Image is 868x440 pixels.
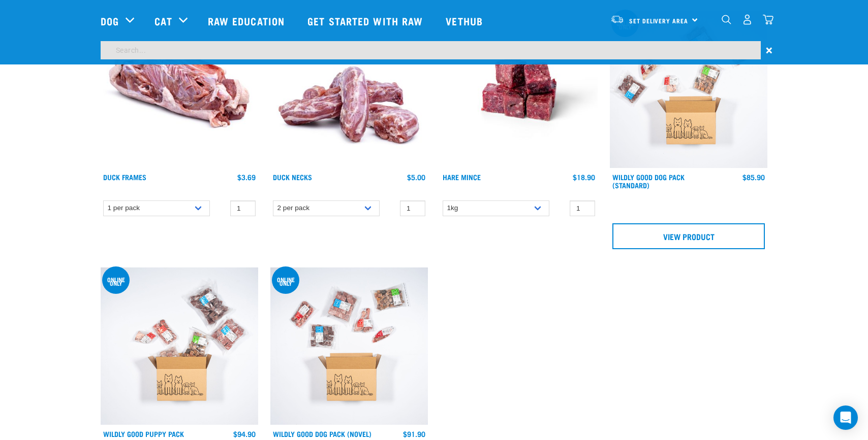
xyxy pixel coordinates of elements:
[833,405,858,430] div: Open Intercom Messenger
[272,278,299,285] div: Online Only
[742,173,765,181] div: $85.90
[273,175,312,179] a: Duck Necks
[570,200,595,216] input: 1
[101,13,119,28] a: Dog
[573,173,595,181] div: $18.90
[766,41,772,59] span: ×
[101,11,258,168] img: Whole Duck Frame
[233,430,256,438] div: $94.90
[103,432,184,435] a: Wildly Good Puppy Pack
[230,200,256,216] input: 1
[763,14,773,25] img: home-icon@2x.png
[443,175,481,179] a: Hare Mince
[102,278,130,285] div: Online Only
[270,267,428,425] img: Dog Novel 0 2sec
[101,41,761,59] input: Search...
[103,175,146,179] a: Duck Frames
[610,15,624,24] img: van-moving.png
[722,15,731,24] img: home-icon-1@2x.png
[273,432,371,435] a: Wildly Good Dog Pack (Novel)
[610,11,767,168] img: Dog 0 2sec
[407,173,425,181] div: $5.00
[270,11,428,168] img: Pile Of Duck Necks For Pets
[742,14,753,25] img: user.png
[400,200,425,216] input: 1
[436,1,495,41] a: Vethub
[101,267,258,425] img: Puppy 0 2sec
[612,175,685,187] a: Wildly Good Dog Pack (Standard)
[237,173,256,181] div: $3.69
[440,11,598,168] img: Raw Essentials Hare Mince Raw Bites For Cats & Dogs
[154,13,172,28] a: Cat
[403,430,425,438] div: $91.90
[198,1,297,41] a: Raw Education
[612,223,765,249] a: View Product
[297,1,436,41] a: Get started with Raw
[629,19,688,22] span: Set Delivery Area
